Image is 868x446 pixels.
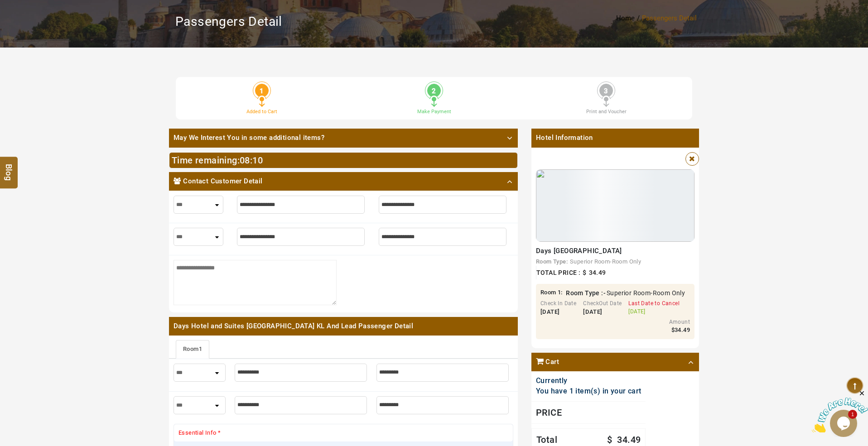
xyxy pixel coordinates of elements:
span: Time remaining: [172,155,240,166]
img: dr3C0IbY_d2b5ca33bd970f64a6301fa75ae2eb22.png [536,169,694,242]
span: Room [540,289,556,296]
a: Superior Room-Room Only [570,258,643,265]
a: Room [176,340,209,359]
div: Price [531,401,646,424]
div: [DATE] [583,308,622,317]
span: 08 [240,155,250,166]
span: 1 [255,84,269,97]
span: 1 [558,289,561,296]
span: 34.49 [589,269,606,276]
span: Superior Room-Room Only [570,258,641,265]
span: 2 [427,84,441,97]
h3: Make Payment [355,109,513,115]
span: Superior Room-Room Only [607,288,685,297]
span: Currently You have 1 item(s) in your cart [536,376,641,395]
span: Days [GEOGRAPHIC_DATA] [536,247,622,255]
span: Contact Customer Detail [183,177,262,186]
div: Check In Date [540,300,576,307]
span: Hotel Information [531,129,699,147]
li: Passengers Detail [642,14,697,22]
h3: Added to Cart [183,109,341,115]
span: 34.49 [617,434,641,445]
a: May We Interest You in some additional items? [169,129,518,147]
span: $ [607,434,612,445]
span: 3 [599,84,613,97]
span: $ [671,326,675,333]
div: Amount [645,318,690,326]
span: : [240,155,263,166]
h2: Passengers Detail [175,11,282,29]
span: 10 [252,155,263,166]
span: 1 [199,345,202,352]
div: Essential Info * [174,424,513,442]
span: Blog [3,164,15,172]
span: Days Hotel and Suites [GEOGRAPHIC_DATA] KL And Lead Passenger Detail [169,317,518,336]
div: CheckOut Date [583,300,622,307]
span: Cart [545,357,559,367]
span: $ [583,269,586,276]
span: Total Price : [536,269,580,276]
span: : [540,288,563,297]
b: Room Type: [536,258,568,265]
div: [DATE] [540,308,576,317]
iframe: chat widget [812,389,868,432]
h3: Print and Voucher [527,109,685,115]
a: Home [616,14,637,22]
b: Room Type :- [566,289,606,297]
div: [DATE] [628,308,680,316]
div: Last Date to Cancel [628,300,680,307]
span: 34.49 [675,326,690,333]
